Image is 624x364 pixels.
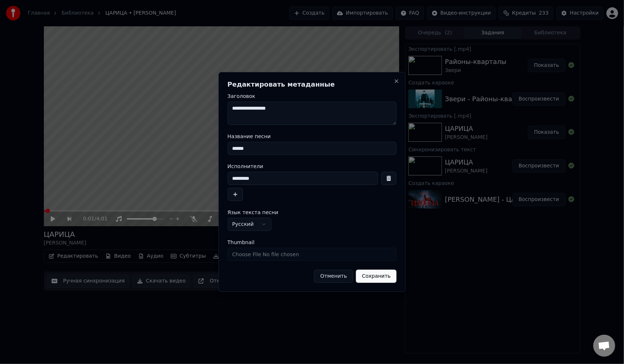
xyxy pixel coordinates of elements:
label: Исполнители [227,164,397,169]
button: Сохранить [356,270,397,283]
button: Отменить [314,270,353,283]
h2: Редактировать метаданные [227,81,397,88]
label: Название песни [227,134,397,139]
span: Thumbnail [227,240,254,245]
span: Язык текста песни [227,210,278,215]
label: Заголовок [227,94,397,99]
